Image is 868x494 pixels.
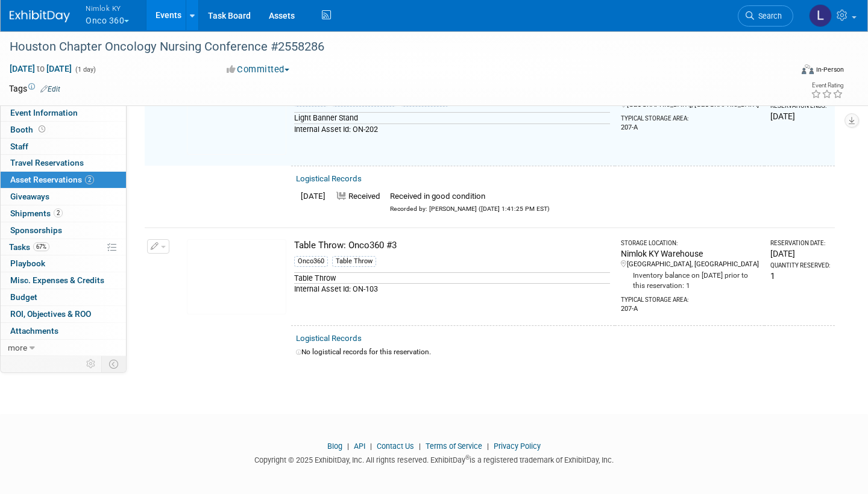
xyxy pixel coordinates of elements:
[1,255,126,272] a: Playbook
[1,289,126,305] a: Budget
[465,454,470,461] sup: ®
[377,442,414,451] a: Contact Us
[1,122,126,138] a: Booth
[10,125,48,134] span: Booth
[1,323,126,339] a: Attachments
[621,248,759,260] div: Nimlok KY Warehouse
[33,242,49,251] span: 67%
[621,110,759,123] div: Typical Storage Area:
[1,272,126,289] a: Misc. Expenses & Credits
[10,258,45,268] span: Playbook
[10,10,70,22] img: ExhibitDay
[494,442,541,451] a: Privacy Policy
[1,189,126,205] a: Giveaways
[102,356,127,372] td: Toggle Event Tabs
[296,174,362,183] a: Logistical Records
[296,189,330,216] td: [DATE]
[294,272,610,284] div: Table Throw
[8,343,27,352] span: more
[426,442,482,451] a: Terms of Service
[81,356,102,372] td: Personalize Event Tab Strip
[332,256,376,267] div: Table Throw
[770,248,830,260] div: [DATE]
[10,326,58,336] span: Attachments
[390,202,550,214] div: Recorded by: [PERSON_NAME] ([DATE] 1:41:25 PM EST)
[294,283,610,295] div: Internal Asset Id: ON-103
[10,208,63,218] span: Shipments
[621,123,759,133] div: 207-A
[10,225,62,235] span: Sponsorships
[330,189,385,216] td: Received
[1,205,126,222] a: Shipments2
[40,85,60,93] a: Edit
[10,192,49,201] span: Giveaways
[1,306,126,322] a: ROI, Objectives & ROO
[10,142,28,151] span: Staff
[416,442,424,451] span: |
[770,261,830,270] div: Quantity Reserved:
[294,256,328,267] div: Onco360
[9,63,72,74] span: [DATE] [DATE]
[187,80,286,155] img: View Images
[621,239,759,248] div: Storage Location:
[86,2,129,14] span: Nimlok KY
[621,269,759,291] div: Inventory balance on [DATE] prior to this reservation: 1
[816,65,844,74] div: In-Person
[9,83,60,95] td: Tags
[5,36,773,58] div: Houston Chapter Oncology Nursing Conference #2558286
[1,222,126,239] a: Sponsorships
[10,292,37,302] span: Budget
[10,158,84,167] span: Travel Reservations
[1,105,126,121] a: Event Information
[1,340,126,356] a: more
[367,442,375,451] span: |
[621,260,759,269] div: [GEOGRAPHIC_DATA], [GEOGRAPHIC_DATA]
[770,239,830,248] div: Reservation Date:
[35,64,46,73] span: to
[484,442,492,451] span: |
[294,112,610,123] div: Light Banner Stand
[809,4,832,27] img: Luc Schaefer
[1,172,126,188] a: Asset Reservations2
[10,309,91,319] span: ROI, Objectives & ROO
[738,5,793,27] a: Search
[1,239,126,255] a: Tasks67%
[344,442,352,451] span: |
[354,442,365,451] a: API
[10,275,104,285] span: Misc. Expenses & Credits
[720,63,844,81] div: Event Format
[1,139,126,155] a: Staff
[296,347,830,357] div: No logistical records for this reservation.
[802,64,814,74] img: Format-Inperson.png
[296,334,362,343] a: Logistical Records
[390,191,550,202] div: Received in good condition
[10,108,78,117] span: Event Information
[770,270,830,282] div: 1
[187,239,286,314] img: View Images
[9,242,49,252] span: Tasks
[770,110,830,122] div: [DATE]
[621,304,759,314] div: 207-A
[754,11,782,20] span: Search
[10,175,94,184] span: Asset Reservations
[74,66,96,73] span: (1 day)
[54,208,63,217] span: 2
[294,239,610,252] div: Table Throw: Onco360 #3
[811,83,843,89] div: Event Rating
[294,123,610,135] div: Internal Asset Id: ON-202
[621,291,759,304] div: Typical Storage Area:
[85,175,94,184] span: 2
[327,442,342,451] a: Blog
[1,155,126,171] a: Travel Reservations
[222,63,294,76] button: Committed
[36,125,48,134] span: Booth not reserved yet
